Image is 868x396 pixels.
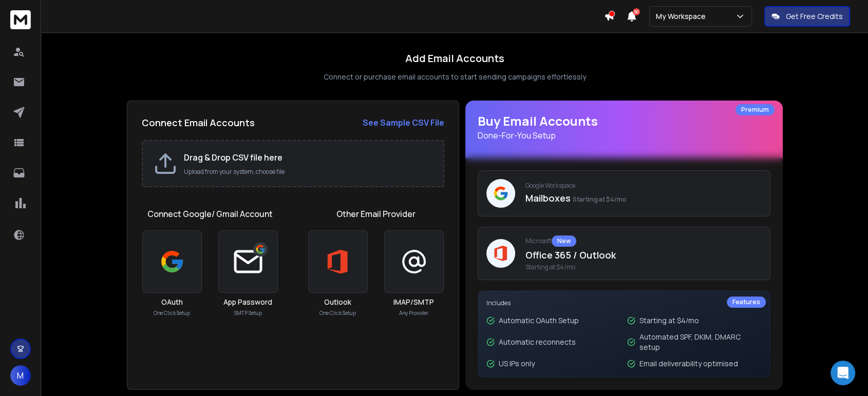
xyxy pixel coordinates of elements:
div: Features [727,296,766,308]
p: Google Workspace [525,182,762,190]
p: Starting at $4/mo [639,315,699,326]
p: Get Free Credits [786,11,843,22]
p: One Click Setup [319,309,356,317]
p: One Click Setup [154,309,190,317]
p: Automated SPF, DKIM, DMARC setup [639,332,762,352]
p: Email deliverability optimised [639,359,738,369]
h2: Drag & Drop CSV file here [184,151,433,164]
p: Done-For-You Setup [478,129,770,142]
h3: IMAP/SMTP [393,297,434,307]
h3: Outlook [324,297,351,307]
p: Automatic reconnects [499,337,576,347]
strong: See Sample CSV File [363,117,444,128]
p: SMTP Setup [234,309,262,317]
p: Upload from your system, choose file [184,168,433,176]
span: 50 [633,8,640,15]
p: Automatic OAuth Setup [499,315,579,326]
span: Starting at $4/mo [573,195,627,204]
p: Mailboxes [525,191,762,205]
button: M [10,365,31,386]
p: Includes [486,299,762,307]
h1: Add Email Accounts [405,51,504,66]
h1: Other Email Provider [336,208,416,220]
h1: Buy Email Accounts [478,113,770,142]
div: New [552,235,576,247]
p: Office 365 / Outlook [525,248,762,262]
a: See Sample CSV File [363,116,444,129]
p: Connect or purchase email accounts to start sending campaigns effortlessly [324,72,586,82]
p: Microsoft [525,235,762,247]
h3: App Password [223,297,272,307]
span: Starting at $4/mo [525,263,762,271]
p: Any Provider [399,309,428,317]
div: Premium [735,104,775,115]
p: US IPs only [499,359,535,369]
h3: OAuth [161,297,183,307]
h2: Connect Email Accounts [142,115,255,130]
h1: Connect Google/ Gmail Account [147,208,273,220]
div: Open Intercom Messenger [831,361,855,385]
button: Get Free Credits [764,6,850,27]
p: My Workspace [656,11,710,22]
